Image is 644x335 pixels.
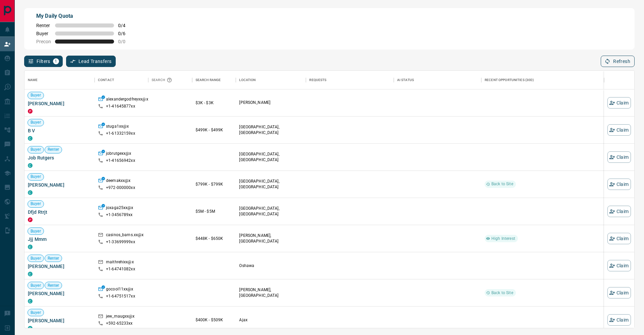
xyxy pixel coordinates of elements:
div: Contact [98,71,114,89]
span: Renter [45,256,62,261]
span: 0 / 6 [118,31,133,36]
span: High Interest [489,236,518,242]
div: AI Status [394,71,481,89]
div: condos.ca [28,299,33,304]
p: +1- 33699999xx [106,239,135,245]
span: Renter [45,147,62,152]
p: $400K - $509K [196,317,233,323]
p: $5M - $5M [196,208,233,214]
div: Requests [306,71,393,89]
button: Filters1 [24,56,63,67]
button: Claim [607,206,631,217]
div: AI Status [397,71,414,89]
span: Job Rutgers [28,154,91,161]
p: $448K - $650K [196,236,233,242]
button: Claim [607,97,631,109]
p: +1- 41656942xx [106,158,135,163]
div: Search Range [192,71,236,89]
div: Recent Opportunities (30d) [485,71,534,89]
span: 1 [54,59,58,64]
p: +972- 000000xx [106,185,135,191]
p: jobrutgexx@x [106,151,131,158]
div: Contact [95,71,148,89]
span: [PERSON_NAME] [28,182,91,188]
span: 0 / 0 [118,39,133,44]
div: Recent Opportunities (30d) [481,71,604,89]
span: Buyer [28,283,44,288]
span: Dfjd Rtrjt [28,209,91,215]
span: Buyer [28,310,44,316]
p: casinos_barns.xx@x [106,232,144,239]
div: condos.ca [28,163,33,168]
button: Refresh [601,56,635,67]
span: Jjj Mmm [28,236,91,243]
span: [PERSON_NAME] [28,317,91,324]
span: Buyer [28,228,44,234]
button: Claim [607,124,631,136]
button: Claim [607,314,631,326]
span: Buyer [28,120,44,125]
p: [GEOGRAPHIC_DATA], [GEOGRAPHIC_DATA] [239,151,303,163]
div: condos.ca [28,326,33,331]
span: Buyer [28,201,44,207]
div: condos.ca [28,245,33,249]
p: [PERSON_NAME] [239,100,303,106]
div: condos.ca [28,190,33,195]
p: $799K - $799K [196,181,233,187]
span: Buyer [28,92,44,98]
p: [PERSON_NAME], [GEOGRAPHIC_DATA] [239,287,303,298]
div: Search Range [196,71,221,89]
p: Ajax [239,317,303,323]
button: Claim [607,287,631,298]
div: Location [236,71,306,89]
p: [PERSON_NAME], [GEOGRAPHIC_DATA] [239,233,303,244]
p: gocool11xx@x [106,286,133,293]
p: +1- 64741082xx [106,266,135,272]
p: +1- 61332159xx [106,131,135,136]
p: jew_maugxx@x [106,314,135,321]
p: $499K - $499K [196,127,233,133]
p: [GEOGRAPHIC_DATA], [GEOGRAPHIC_DATA] [239,206,303,217]
button: Claim [607,151,631,163]
p: $3K - $3K [196,100,233,106]
div: Requests [309,71,326,89]
span: 0 / 4 [118,23,133,28]
span: Back to Site [489,181,516,187]
button: Claim [607,233,631,244]
p: Oshawa [239,263,303,269]
span: Buyer [36,31,51,36]
span: [PERSON_NAME] [28,290,91,297]
div: Name [24,71,95,89]
div: property.ca [28,109,33,114]
span: Renter [45,283,62,288]
span: Precon [36,39,51,44]
div: Name [28,71,38,89]
p: My Daily Quota [36,12,133,20]
p: +592- 65233xx [106,321,133,326]
span: B V [28,127,91,134]
span: [PERSON_NAME] [28,100,91,107]
button: Lead Transfers [66,56,116,67]
span: Back to Site [489,290,516,296]
span: [PERSON_NAME] [28,263,91,270]
p: [GEOGRAPHIC_DATA], [GEOGRAPHIC_DATA] [239,179,303,190]
p: joxaga25xx@x [106,205,133,212]
div: property.ca [28,217,33,222]
div: Search [152,71,174,89]
button: Claim [607,179,631,190]
p: stuga1xx@x [106,124,129,131]
p: +1- 64751517xx [106,293,135,299]
div: Location [239,71,256,89]
p: maithrehixx@x [106,259,134,266]
div: condos.ca [28,136,33,141]
span: Buyer [28,256,44,261]
span: Buyer [28,174,44,180]
p: [GEOGRAPHIC_DATA], [GEOGRAPHIC_DATA] [239,124,303,136]
div: condos.ca [28,272,33,276]
p: alexandergodfreyxx@x [106,96,148,104]
p: +1- 41645877xx [106,104,135,109]
p: +1- 3456789xx [106,212,133,218]
span: Renter [36,23,51,28]
span: Buyer [28,147,44,152]
button: Claim [607,260,631,271]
